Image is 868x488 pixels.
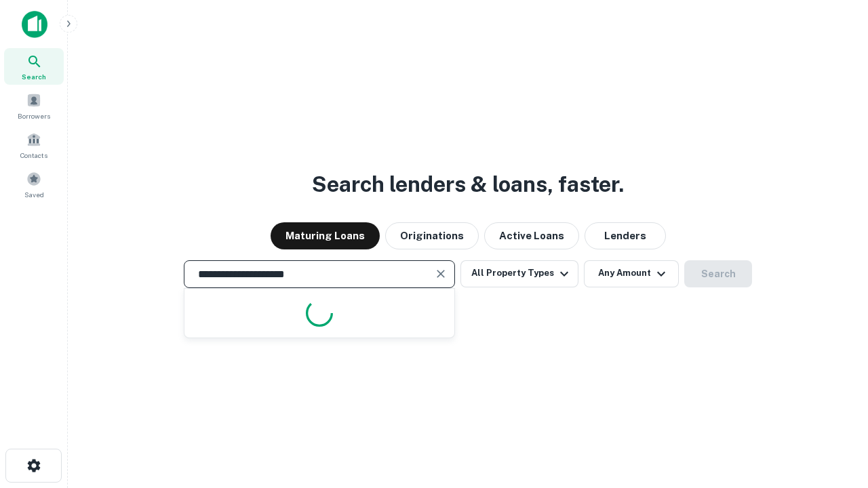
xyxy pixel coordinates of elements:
[24,189,44,200] span: Saved
[22,71,46,82] span: Search
[484,222,579,249] button: Active Loans
[4,87,64,124] a: Borrowers
[585,222,666,249] button: Lenders
[460,260,578,287] button: All Property Types
[4,127,64,163] a: Contacts
[18,110,50,121] span: Borrowers
[431,264,450,283] button: Clear
[20,150,47,161] span: Contacts
[4,48,64,85] a: Search
[800,380,868,445] iframe: Chat Widget
[312,168,624,201] h3: Search lenders & loans, faster.
[22,11,47,38] img: capitalize-icon.png
[4,166,64,203] a: Saved
[584,260,679,287] button: Any Amount
[271,222,380,249] button: Maturing Loans
[385,222,479,249] button: Originations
